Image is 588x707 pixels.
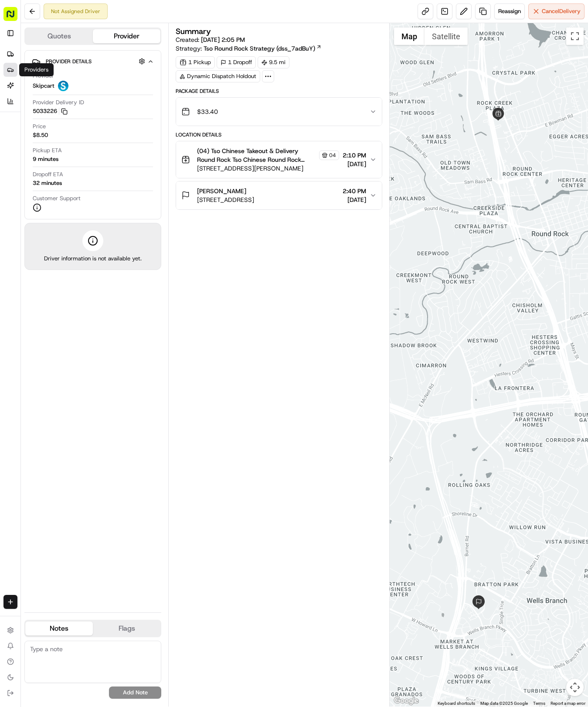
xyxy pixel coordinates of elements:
span: Provider Details [46,58,92,65]
span: • [120,135,123,142]
img: 1736555255976-a54dd68f-1ca7-489b-9aae-adbdc363a1c4 [9,83,24,99]
span: Driver information is not available yet. [44,255,142,263]
span: Cancel Delivery [542,7,581,15]
span: [DATE] 2:05 PM [201,36,245,44]
input: Clear [23,56,144,65]
img: profile_skipcart_partner.png [58,81,68,91]
h3: Summary [176,27,211,35]
span: [DATE] [125,135,143,142]
span: $8.50 [33,131,48,139]
div: 1 Dropoff [217,56,256,68]
p: Welcome 👋 [9,35,159,49]
div: Past conversations [9,113,56,120]
div: Strategy: [176,44,322,53]
button: Show satellite imagery [425,27,468,45]
div: Location Details [176,131,382,138]
span: Map data ©2025 Google [480,701,528,706]
button: Notes [25,622,93,635]
div: 9.5 mi [258,56,289,68]
div: 32 minutes [33,179,62,187]
div: Dynamic Dispatch Holdout [176,70,260,82]
button: Show street map [394,27,425,45]
button: Quotes [25,29,93,43]
div: We're available if you need us! [39,92,120,99]
div: Providers [19,63,54,76]
button: Provider Details [32,54,154,68]
span: [DATE] [343,160,366,168]
a: Tso Round Rock Strategy (dss_7adBuY) [204,44,322,53]
img: 9188753566659_6852d8bf1fb38e338040_72.png [18,83,34,99]
span: Created: [176,35,245,44]
button: Map camera controls [566,679,584,696]
img: Hayden (Assistant Store Manager) [9,127,23,141]
span: [STREET_ADDRESS] [197,195,254,204]
span: [STREET_ADDRESS][PERSON_NAME] [197,164,339,173]
span: Price [33,123,46,130]
span: API Documentation [82,171,140,180]
div: 9 minutes [33,155,58,163]
img: Google [392,695,421,707]
span: Knowledge Base [17,171,67,180]
button: CancelDelivery [528,3,585,19]
button: Keyboard shortcuts [438,700,475,707]
span: 04 [329,152,336,159]
div: 💻 [74,172,81,179]
span: Tso Round Rock Strategy (dss_7adBuY) [204,44,315,53]
span: [PERSON_NAME] (Assistant Store Manager) [27,135,119,142]
div: 1 Pickup [176,56,215,68]
a: Terms [533,701,545,706]
button: [PERSON_NAME][STREET_ADDRESS]2:40 PM[DATE] [176,181,381,209]
span: Skipcart [33,82,54,90]
span: [PERSON_NAME] [197,187,246,195]
button: Provider [93,29,160,43]
div: Start new chat [39,83,143,92]
span: Customer Support [33,195,81,202]
span: 2:40 PM [343,187,366,195]
a: 💻API Documentation [70,168,143,184]
button: 5033226 [33,107,68,115]
span: Provider Delivery ID [33,99,84,106]
a: Report a map error [551,701,585,706]
button: See all [135,112,159,122]
button: Start new chat [148,86,159,96]
span: [DATE] [343,195,366,204]
span: Dropoff ETA [33,171,63,178]
img: Nash [9,9,26,26]
span: $33.40 [197,107,218,116]
button: Toggle fullscreen view [566,27,584,45]
button: Reassign [494,3,525,19]
span: (04) Tso Chinese Takeout & Delivery Round Rock Tso Chinese Round Rock Manager [197,147,317,164]
span: Pylon [87,193,105,199]
button: (04) Tso Chinese Takeout & Delivery Round Rock Tso Chinese Round Rock Manager04[STREET_ADDRESS][P... [176,141,381,178]
button: $33.40 [176,98,381,126]
span: Pickup ETA [33,147,62,154]
a: Open this area in Google Maps (opens a new window) [392,695,421,707]
div: 📗 [9,172,16,179]
span: Reassign [498,7,521,15]
a: 📗Knowledge Base [5,168,70,184]
button: Flags [93,622,160,635]
div: Package Details [176,88,382,95]
span: 2:10 PM [343,151,366,160]
a: Powered byPylon [61,192,105,199]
